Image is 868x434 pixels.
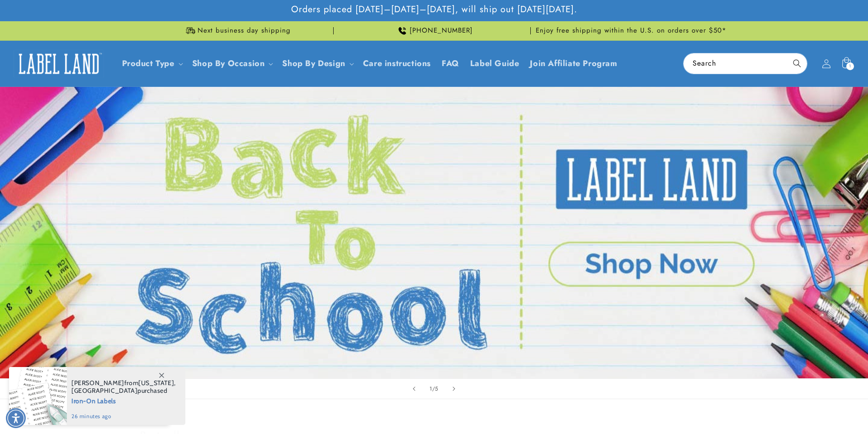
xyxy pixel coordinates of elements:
[187,53,277,74] summary: Shop By Occasion
[534,21,728,40] div: Announcement
[198,26,291,35] span: Next business day shipping
[429,384,432,393] span: 1
[410,26,473,35] span: [PHONE_NUMBER]
[432,384,435,393] span: /
[140,21,334,40] div: Announcement
[465,53,525,74] a: Label Guide
[849,62,851,70] span: 1
[71,379,176,395] span: from , purchased
[363,58,431,69] span: Care instructions
[6,408,26,428] div: Accessibility Menu
[787,53,807,73] button: Search
[358,53,436,74] a: Care instructions
[470,58,519,69] span: Label Guide
[277,53,357,74] summary: Shop By Design
[524,53,623,74] a: Join Affiliate Program
[404,379,424,399] button: Previous slide
[10,46,108,81] a: Label Land
[444,379,464,399] button: Next slide
[192,58,265,69] span: Shop By Occasion
[436,53,465,74] a: FAQ
[530,58,617,69] span: Join Affiliate Program
[291,4,577,15] span: Orders placed [DATE]–[DATE]–[DATE], will ship out [DATE][DATE].
[71,379,124,387] span: [PERSON_NAME]
[122,57,175,69] a: Product Type
[138,379,174,387] span: [US_STATE]
[536,26,726,35] span: Enjoy free shipping within the U.S. on orders over $50*
[442,58,459,69] span: FAQ
[337,21,531,40] div: Announcement
[435,384,439,393] span: 5
[71,386,137,395] span: [GEOGRAPHIC_DATA]
[282,57,345,69] a: Shop By Design
[117,53,187,74] summary: Product Type
[14,50,104,78] img: Label Land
